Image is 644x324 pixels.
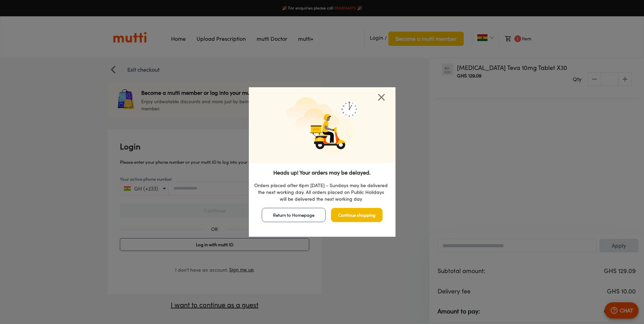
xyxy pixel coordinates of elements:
button: Continue shopping [331,208,383,222]
span: Return to Homepage [273,211,314,219]
p: Heads up! Your orders may be delayed. [249,168,395,177]
span: Continue shopping [338,211,375,219]
button: close [371,87,391,107]
button: Return to Homepage [262,208,326,222]
p: Orders placed after 6pm [DATE] - Sundays may be delivered the next working day. All orders placed... [254,182,388,202]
